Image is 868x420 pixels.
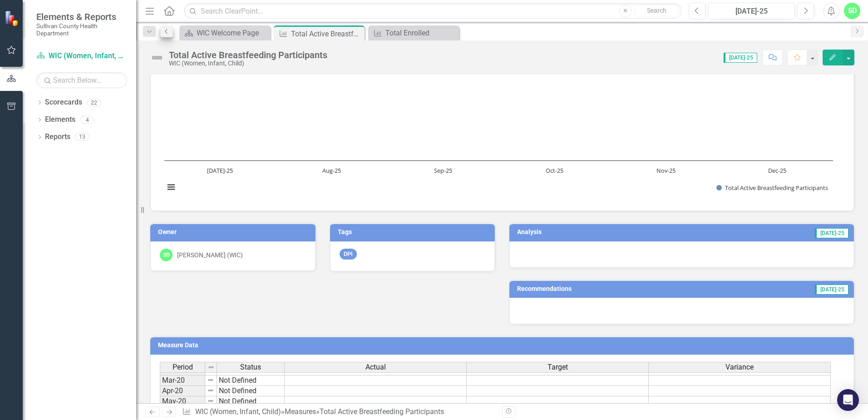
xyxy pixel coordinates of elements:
[217,386,285,396] td: Not Defined
[184,3,682,19] input: Search ClearPoint...
[725,363,754,371] span: Variance
[160,386,205,396] td: Apr-20
[815,285,848,295] span: [DATE]-25
[517,285,720,292] h3: Recommendations
[173,363,193,371] span: Period
[240,363,261,371] span: Status
[207,364,215,371] img: 8DAGhfEEPCf229AAAAAElFTkSuQmCC
[656,166,676,175] text: Nov-25
[36,22,127,37] small: Sullivan County Health Department
[75,133,89,141] div: 13
[547,363,568,371] span: Target
[370,27,457,39] a: Total Enrolled
[285,407,316,416] a: Measures
[87,99,101,106] div: 22
[207,387,214,394] img: 8DAGhfEEPCf229AAAAAElFTkSuQmCC
[160,396,205,407] td: May-20
[169,60,327,67] div: WIC (Women, Infant, Child)
[365,363,386,371] span: Actual
[45,132,70,142] a: Reports
[158,342,849,349] h3: Measure Data
[160,249,173,261] div: SD
[45,97,82,108] a: Scorecards
[165,181,178,194] button: View chart menu, Chart
[160,65,844,201] div: Chart. Highcharts interactive chart.
[517,229,655,235] h3: Analysis
[45,115,75,125] a: Elements
[169,50,327,60] div: Total Active Breastfeeding Participants
[207,376,214,384] img: 8DAGhfEEPCf229AAAAAElFTkSuQmCC
[182,407,495,417] div: » »
[207,397,214,405] img: 8DAGhfEEPCf229AAAAAElFTkSuQmCC
[195,407,281,416] a: WIC (Women, Infant, Child)
[844,3,860,19] button: SD
[5,10,20,26] img: ClearPoint Strategy
[36,51,127,61] a: WIC (Women, Infant, Child)
[320,407,444,416] div: Total Active Breastfeeding Participants
[158,229,311,235] h3: Owner
[36,72,127,88] input: Search Below...
[434,166,452,175] text: Sep-25
[815,228,848,238] span: [DATE]-25
[197,27,268,39] div: WIC Welcome Page
[217,375,285,386] td: Not Defined
[634,5,680,17] button: Search
[724,53,757,63] span: [DATE]-25
[160,375,205,386] td: Mar-20
[36,11,127,22] span: Elements & Reports
[647,7,666,14] span: Search
[177,250,243,260] div: [PERSON_NAME] (WIC)
[217,396,285,407] td: Not Defined
[291,28,362,40] div: Total Active Breastfeeding Participants
[340,249,357,260] span: DPI
[385,27,457,39] div: Total Enrolled
[338,229,491,235] h3: Tags
[80,116,94,124] div: 4
[837,389,859,411] div: Open Intercom Messenger
[150,50,164,65] img: Not Defined
[708,3,795,19] button: [DATE]-25
[322,166,341,175] text: Aug-25
[711,6,792,17] div: [DATE]-25
[768,166,786,175] text: Dec-25
[716,184,829,192] button: Show Total Active Breastfeeding Participants
[182,27,268,39] a: WIC Welcome Page
[546,166,563,175] text: Oct-25
[160,65,838,201] svg: Interactive chart
[207,166,233,175] text: [DATE]-25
